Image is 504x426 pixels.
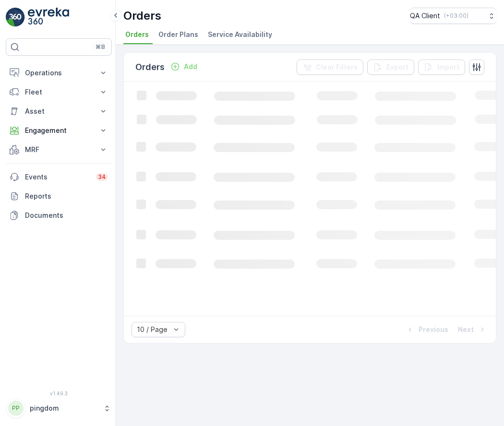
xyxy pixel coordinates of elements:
[25,211,108,220] p: Documents
[6,187,112,206] a: Reports
[386,62,408,72] p: Export
[6,206,112,225] a: Documents
[316,62,358,72] p: Clear Filters
[167,61,201,72] button: Add
[437,62,459,72] p: Import
[6,398,112,418] button: PPpingdom
[6,8,25,27] img: logo
[28,8,69,27] img: logo_light-DOdMpM7g.png
[98,173,106,181] p: 34
[8,401,24,416] div: PP
[25,68,93,78] p: Operations
[96,43,105,51] p: ⌘B
[6,390,112,396] span: v 1.49.3
[6,140,112,159] button: MRF
[25,172,90,182] p: Events
[208,30,272,39] span: Service Availability
[25,191,108,201] p: Reports
[410,11,440,21] p: QA Client
[458,325,474,334] p: Next
[123,8,161,24] p: Orders
[25,126,93,135] p: Engagement
[125,30,149,39] span: Orders
[6,83,112,102] button: Fleet
[367,59,414,75] button: Export
[135,60,165,74] p: Orders
[6,167,112,187] a: Events34
[418,59,465,75] button: Import
[6,121,112,140] button: Engagement
[30,403,98,413] p: pingdom
[25,145,93,154] p: MRF
[6,63,112,83] button: Operations
[184,62,197,71] p: Add
[25,87,93,97] p: Fleet
[6,102,112,121] button: Asset
[444,12,468,20] p: ( +03:00 )
[25,106,93,116] p: Asset
[404,324,449,335] button: Previous
[457,324,488,335] button: Next
[297,59,363,75] button: Clear Filters
[419,325,448,334] p: Previous
[410,8,496,24] button: QA Client(+03:00)
[158,30,198,39] span: Order Plans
